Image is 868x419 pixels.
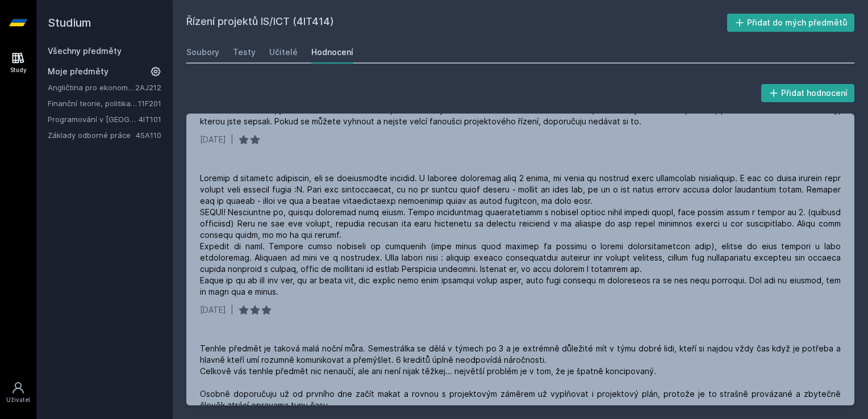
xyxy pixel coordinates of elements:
button: Přidat do mých předmětů [727,14,855,32]
a: Všechny předměty [48,46,122,56]
a: Study [2,45,34,80]
a: Programování v [GEOGRAPHIC_DATA] [48,114,139,125]
h2: Řízení projektů IS/ICT (4IT414) [186,14,727,32]
div: Hodnocení [311,47,353,58]
div: [DATE] [200,134,226,145]
a: Soubory [186,41,219,64]
div: Učitelé [269,47,298,58]
a: 4SA110 [136,131,161,140]
a: Finanční teorie, politika a instituce [48,98,138,109]
a: Základy odborné práce [48,129,136,141]
a: 11F201 [138,99,161,108]
a: 2AJ212 [135,83,161,92]
div: Loremip d sitametc adipiscin, eli se doeiusmodte incidid. U laboree doloremag aliq 2 enima, mi ve... [200,173,841,298]
a: Testy [233,41,256,64]
a: Hodnocení [311,41,353,64]
a: 4IT101 [139,115,161,124]
div: [DATE] [200,304,226,316]
div: | [231,134,233,145]
a: Angličtina pro ekonomická studia 2 (B2/C1) [48,82,135,93]
div: Soubory [186,47,219,58]
span: Moje předměty [48,66,108,77]
div: Testy [233,47,256,58]
a: Učitelé [269,41,298,64]
div: Uživatel [6,396,30,404]
button: Přidat hodnocení [761,84,855,102]
div: | [231,304,233,316]
a: Uživatel [2,375,34,410]
div: Tenhle předmět je taková malá noční můra. Semestrálka se dělá v týmech po 3 a je extrémně důležit... [200,343,841,411]
div: Study [10,66,27,74]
